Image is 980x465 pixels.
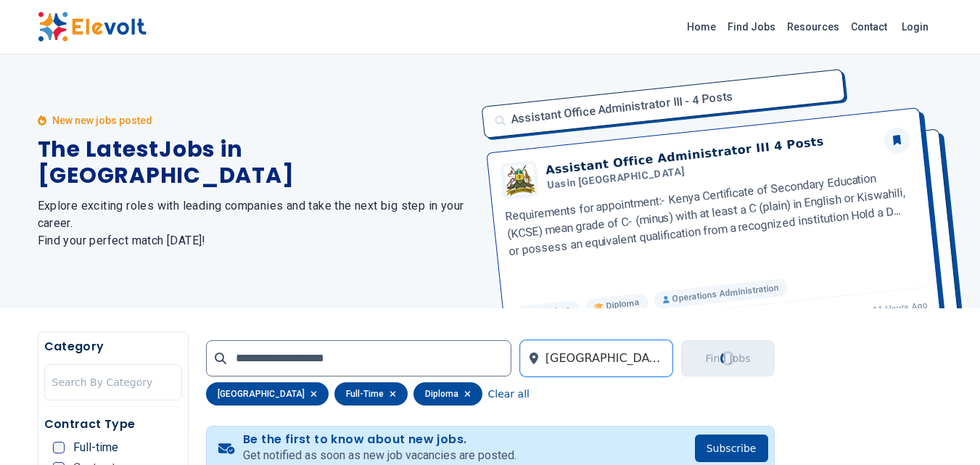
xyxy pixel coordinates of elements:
[73,442,118,453] span: Full-time
[695,435,768,462] button: Subscribe
[720,350,736,366] div: Loading...
[243,432,516,447] h4: Be the first to know about new jobs.
[413,382,482,406] div: diploma
[681,15,722,38] a: Home
[845,15,893,38] a: Contact
[907,395,980,465] iframe: Chat Widget
[38,197,473,250] h2: Explore exciting roles with leading companies and take the next big step in your career. Find you...
[781,15,845,38] a: Resources
[44,416,182,433] h5: Contract Type
[488,382,530,406] button: Clear all
[52,113,152,128] p: New new jobs posted
[53,442,65,453] input: Full-time
[206,382,329,406] div: [GEOGRAPHIC_DATA]
[243,447,516,464] p: Get notified as soon as new job vacancies are posted.
[38,136,473,189] h1: The Latest Jobs in [GEOGRAPHIC_DATA]
[681,340,774,376] button: Find JobsLoading...
[893,12,937,41] a: Login
[38,12,147,42] img: Elevolt
[334,382,408,406] div: full-time
[722,15,781,38] a: Find Jobs
[44,338,182,355] h5: Category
